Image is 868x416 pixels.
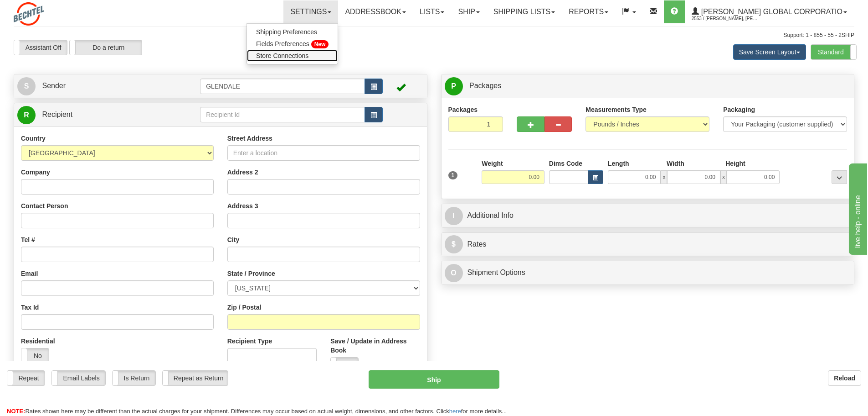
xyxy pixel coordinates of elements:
label: City [227,235,239,244]
a: Store Connections [247,50,338,62]
span: Shipping Preferences [256,28,317,36]
label: Company [21,168,50,177]
label: No [21,348,49,363]
button: Ship [369,370,499,389]
a: IAdditional Info [445,206,851,225]
label: Repeat as Return [163,371,228,385]
a: here [449,408,461,415]
a: R Recipient [17,105,180,124]
a: Shipping Preferences [247,26,338,38]
label: Weight [482,159,503,168]
iframe: chat widget [847,161,867,254]
span: R [17,106,36,124]
a: [PERSON_NAME] Global Corporatio 2553 / [PERSON_NAME], [PERSON_NAME] [685,0,854,23]
label: Country [21,134,46,143]
label: Address 2 [227,168,258,177]
label: Length [608,159,629,168]
a: Fields Preferences New [247,38,338,50]
span: $ [445,235,463,253]
label: No [331,358,358,372]
label: Assistant Off [14,40,67,55]
div: live help - online [7,5,84,16]
input: Recipient Id [200,107,365,122]
span: Recipient [42,111,72,118]
label: Contact Person [21,201,68,211]
button: Reload [828,370,861,386]
label: Tax Id [21,303,39,312]
label: Measurements Type [586,105,647,114]
label: Address 3 [227,201,258,211]
label: Packaging [723,105,755,114]
span: 1 [448,171,458,179]
label: Zip / Postal [227,303,262,312]
span: [PERSON_NAME] Global Corporatio [699,8,842,16]
a: P Packages [445,77,851,95]
label: Width [667,159,684,168]
div: ... [832,170,847,184]
label: Email Labels [52,371,105,385]
label: Residential [21,337,55,346]
a: Ship [451,0,486,23]
a: Reports [562,0,615,23]
span: Packages [469,82,501,90]
label: Do a return [70,40,142,55]
label: Tel # [21,235,35,244]
img: logo2553.jpg [14,2,44,26]
label: Standard [811,45,856,59]
label: Repeat [7,371,45,385]
span: x [720,170,727,184]
a: Settings [283,0,338,23]
input: Enter a location [227,145,420,161]
a: Addressbook [338,0,413,23]
a: $Rates [445,235,851,254]
span: Store Connections [256,52,308,59]
span: Fields Preferences [256,40,309,47]
label: Height [725,159,745,168]
a: Lists [413,0,451,23]
button: Save Screen Layout [733,44,806,60]
label: Recipient Type [227,337,272,346]
span: P [445,77,463,95]
span: Sender [42,82,66,90]
label: Email [21,269,38,278]
label: State / Province [227,269,275,278]
span: I [445,207,463,225]
span: S [17,77,36,95]
label: Is Return [113,371,155,385]
span: O [445,264,463,282]
a: S Sender [17,77,200,95]
span: 2553 / [PERSON_NAME], [PERSON_NAME] [692,14,760,23]
span: NOTE: [7,408,25,415]
b: Reload [834,374,855,382]
label: Street Address [227,134,272,143]
a: OShipment Options [445,263,851,282]
span: x [661,170,667,184]
label: Save / Update in Address Book [330,337,420,355]
label: Packages [448,105,478,114]
a: Shipping lists [487,0,562,23]
input: Sender Id [200,79,365,94]
label: Dims Code [549,159,582,168]
div: Support: 1 - 855 - 55 - 2SHIP [14,32,854,39]
span: New [311,40,329,48]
